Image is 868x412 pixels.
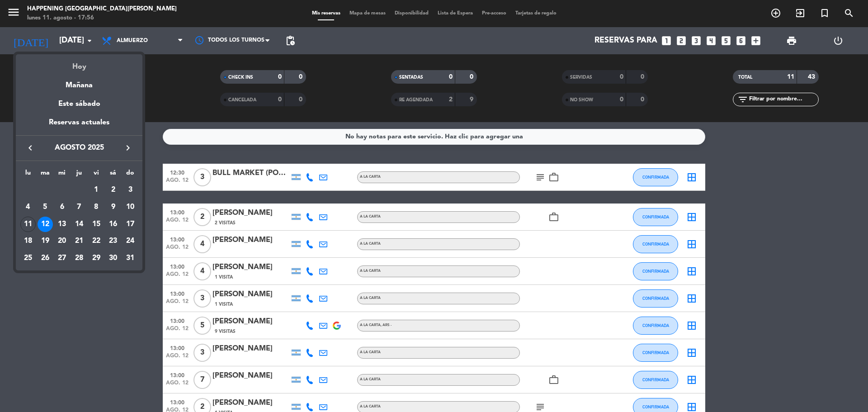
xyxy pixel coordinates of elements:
[25,142,36,153] i: keyboard_arrow_left
[19,168,37,182] th: lunes
[122,216,139,233] td: 17 de agosto de 2025
[122,232,139,250] td: 24 de agosto de 2025
[19,181,88,199] td: AGO.
[71,233,87,249] div: 21
[105,199,121,215] div: 9
[22,142,38,154] button: keyboard_arrow_left
[123,142,133,153] i: keyboard_arrow_right
[71,232,88,250] td: 21 de agosto de 2025
[38,251,53,266] div: 26
[105,217,121,232] div: 16
[88,199,105,216] td: 8 de agosto de 2025
[122,168,139,182] th: domingo
[37,199,54,216] td: 5 de agosto de 2025
[20,217,36,232] div: 11
[105,251,121,266] div: 30
[105,181,122,199] td: 2 de agosto de 2025
[19,199,37,216] td: 4 de agosto de 2025
[53,168,71,182] th: miércoles
[38,217,53,232] div: 12
[71,250,88,267] td: 28 de agosto de 2025
[123,217,138,232] div: 17
[53,199,71,216] td: 6 de agosto de 2025
[71,199,87,215] div: 7
[16,117,142,135] div: Reservas actuales
[19,216,37,233] td: 11 de agosto de 2025
[123,251,138,266] div: 31
[20,251,36,266] div: 25
[122,250,139,267] td: 31 de agosto de 2025
[38,142,120,154] span: agosto 2025
[19,232,37,250] td: 18 de agosto de 2025
[54,199,70,215] div: 6
[38,199,53,215] div: 5
[105,168,122,182] th: sábado
[38,233,53,249] div: 19
[71,216,88,233] td: 14 de agosto de 2025
[123,233,138,249] div: 24
[89,217,104,232] div: 15
[123,182,138,198] div: 3
[88,232,105,250] td: 22 de agosto de 2025
[20,199,36,215] div: 4
[54,217,70,232] div: 13
[54,251,70,266] div: 27
[122,181,139,199] td: 3 de agosto de 2025
[37,232,54,250] td: 19 de agosto de 2025
[53,232,71,250] td: 20 de agosto de 2025
[88,250,105,267] td: 29 de agosto de 2025
[54,233,70,249] div: 20
[89,251,104,266] div: 29
[37,250,54,267] td: 26 de agosto de 2025
[37,168,54,182] th: martes
[71,217,87,232] div: 14
[105,232,122,250] td: 23 de agosto de 2025
[89,182,104,198] div: 1
[16,73,142,91] div: Mañana
[37,216,54,233] td: 12 de agosto de 2025
[71,168,88,182] th: jueves
[19,250,37,267] td: 25 de agosto de 2025
[88,216,105,233] td: 15 de agosto de 2025
[105,250,122,267] td: 30 de agosto de 2025
[20,233,36,249] div: 18
[123,199,138,215] div: 10
[105,199,122,216] td: 9 de agosto de 2025
[71,199,88,216] td: 7 de agosto de 2025
[16,54,142,73] div: Hoy
[71,251,87,266] div: 28
[53,216,71,233] td: 13 de agosto de 2025
[120,142,136,154] button: keyboard_arrow_right
[88,181,105,199] td: 1 de agosto de 2025
[122,199,139,216] td: 10 de agosto de 2025
[105,233,121,249] div: 23
[89,199,104,215] div: 8
[89,233,104,249] div: 22
[88,168,105,182] th: viernes
[105,216,122,233] td: 16 de agosto de 2025
[16,91,142,117] div: Este sábado
[53,250,71,267] td: 27 de agosto de 2025
[105,182,121,198] div: 2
